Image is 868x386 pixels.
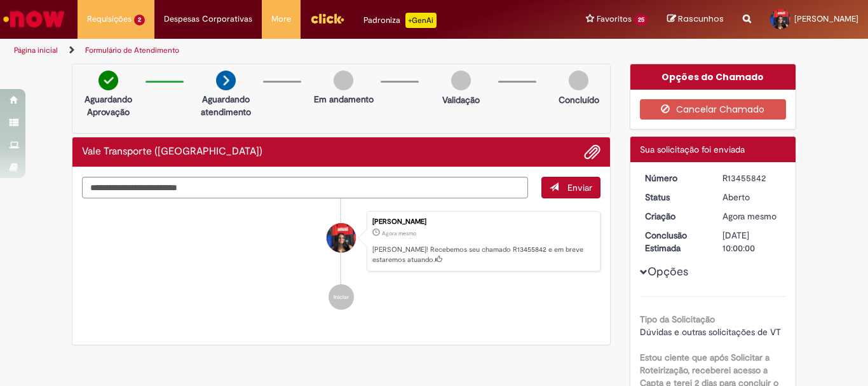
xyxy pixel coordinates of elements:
textarea: Digite sua mensagem aqui... [82,177,528,198]
div: Mickelly Freitas Silva [327,223,356,252]
dt: Criação [635,210,714,223]
a: Página inicial [14,45,58,55]
div: [DATE] 10:00:00 [722,229,782,254]
span: 2 [134,15,145,25]
div: Aberto [722,191,782,203]
li: Mickelly Freitas Silva [82,211,600,272]
p: Concluído [559,93,599,106]
span: Dúvidas e outras solicitações de VT [640,326,781,338]
span: 25 [634,15,648,25]
img: img-circle-grey.png [451,71,471,90]
p: Aguardando Aprovação [78,93,139,118]
span: Sua solicitação foi enviada [640,144,745,155]
p: Validação [442,93,480,106]
time: 28/08/2025 08:46:15 [382,230,416,237]
dt: Número [635,172,714,184]
button: Cancelar Chamado [640,99,787,120]
div: Padroniza [363,13,437,28]
span: [PERSON_NAME] [794,13,858,24]
button: Enviar [541,177,600,198]
img: img-circle-grey.png [334,71,353,90]
time: 28/08/2025 08:46:15 [722,210,776,222]
b: Tipo da Solicitação [640,314,715,325]
div: R13455842 [722,172,782,184]
div: 28/08/2025 08:46:15 [722,210,782,223]
img: check-circle-green.png [98,71,118,90]
ul: Histórico de tíquete [82,198,600,323]
span: Rascunhos [678,13,724,25]
a: Formulário de Atendimento [85,45,179,55]
dt: Conclusão Estimada [635,229,714,254]
p: Em andamento [314,93,374,106]
img: click_logo_yellow_360x200.png [310,9,344,28]
span: Requisições [87,13,132,25]
span: Despesas Corporativas [164,13,252,25]
p: +GenAi [405,13,437,28]
ul: Trilhas de página [10,39,569,62]
img: arrow-next.png [216,71,236,90]
div: [PERSON_NAME] [372,218,593,226]
button: Adicionar anexos [584,144,600,160]
span: More [271,13,291,25]
span: Favoritos [597,13,632,25]
p: [PERSON_NAME]! Recebemos seu chamado R13455842 e em breve estaremos atuando. [372,245,593,265]
div: Opções do Chamado [630,64,796,90]
span: Enviar [567,182,592,193]
img: img-circle-grey.png [569,71,588,90]
span: Agora mesmo [722,210,776,222]
p: Aguardando atendimento [195,93,257,118]
a: Rascunhos [667,13,724,25]
img: ServiceNow [1,6,67,32]
h2: Vale Transporte (VT) Histórico de tíquete [82,146,262,158]
dt: Status [635,191,714,203]
span: Agora mesmo [382,230,416,237]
